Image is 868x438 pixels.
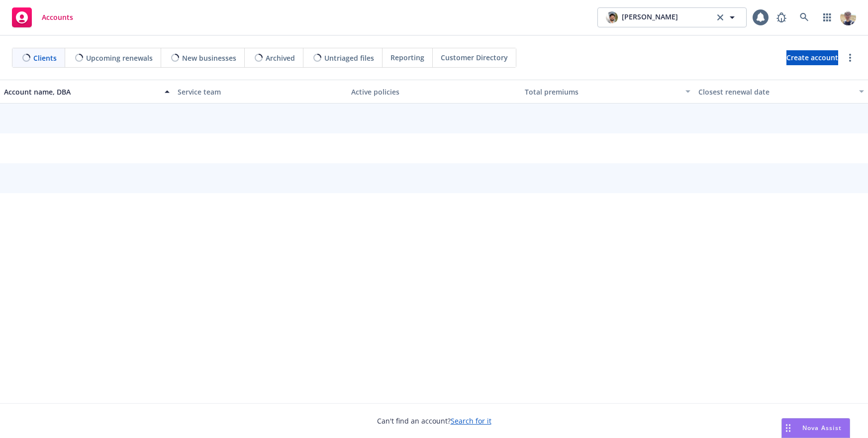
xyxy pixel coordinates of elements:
span: Untriaged files [324,53,374,63]
span: Accounts [42,13,73,21]
span: Clients [33,53,57,63]
span: Upcoming renewals [86,53,153,63]
span: Create account [786,48,838,67]
span: Nova Assist [802,424,842,432]
a: Switch app [817,7,837,27]
div: Account name, DBA [4,87,159,97]
a: Search [794,7,814,27]
button: Total premiums [521,80,694,104]
span: New businesses [182,53,236,63]
button: Nova Assist [781,418,850,438]
a: more [844,52,856,64]
button: Closest renewal date [694,80,868,104]
span: [PERSON_NAME] [622,11,678,23]
span: Reporting [390,52,424,63]
div: Active policies [351,87,517,97]
img: photo [840,9,856,25]
span: Archived [266,53,295,63]
img: photo [606,11,618,23]
span: Customer Directory [441,52,508,63]
a: Accounts [8,3,77,31]
div: Drag to move [782,419,794,438]
button: Active policies [347,80,521,104]
a: Report a Bug [772,7,791,27]
div: Service team [178,87,343,97]
a: Search for it [451,416,491,426]
div: Total premiums [525,87,679,97]
span: Can't find an account? [377,416,491,426]
a: clear selection [714,11,726,23]
div: Closest renewal date [698,87,853,97]
button: Service team [174,80,347,104]
a: Create account [786,50,838,65]
button: photo[PERSON_NAME]clear selection [597,7,747,27]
